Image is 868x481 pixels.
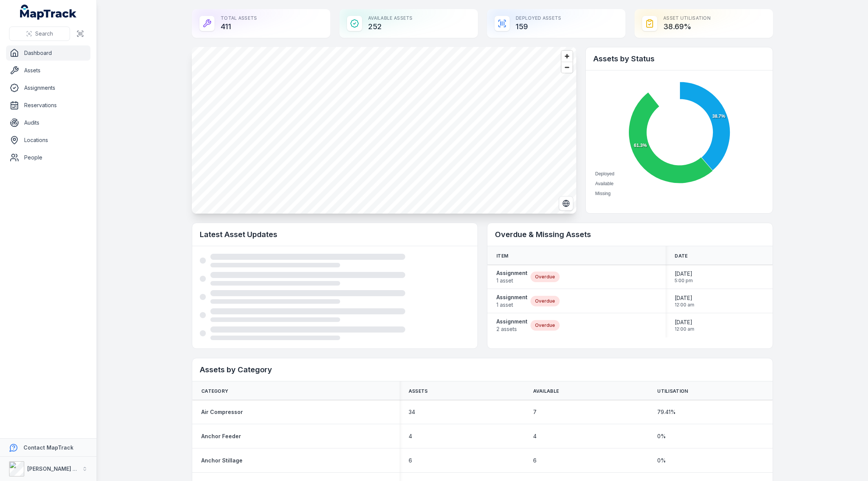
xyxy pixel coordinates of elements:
strong: Assignment [496,294,527,301]
span: Missing [595,191,611,196]
strong: Assignment [496,318,527,325]
a: Assets [6,63,90,78]
span: Utilisation [657,388,688,394]
span: 12:00 am [675,302,694,308]
div: Overdue [530,296,560,306]
span: 34 [409,408,415,416]
span: Search [35,30,53,37]
a: Audits [6,115,90,130]
time: 27/06/2025, 5:00:00 pm [675,270,693,284]
a: Assignment1 asset [496,294,527,309]
span: 6 [409,457,412,464]
span: 12:00 am [675,326,694,332]
span: 4 [533,433,537,440]
button: Search [9,27,70,41]
a: Reservations [6,98,90,113]
span: [DATE] [675,319,694,326]
h2: Overdue & Missing Assets [495,229,765,240]
h2: Assets by Category [200,364,765,375]
strong: Contact MapTrack [23,444,73,451]
h2: Latest Asset Updates [200,229,470,240]
span: Category [201,388,228,394]
span: 2 assets [496,325,527,333]
span: Available [595,181,613,186]
span: Assets [409,388,428,394]
h2: Assets by Status [593,53,765,64]
a: MapTrack [20,5,77,20]
a: Assignments [6,80,90,95]
button: Switch to Satellite View [559,196,573,211]
a: People [6,150,90,165]
a: Air Compressor [201,408,243,416]
div: Overdue [530,272,560,282]
span: 6 [533,457,537,464]
a: Assignment1 asset [496,269,527,284]
a: Assignment2 assets [496,318,527,333]
span: Available [533,388,559,394]
button: Zoom in [562,51,572,62]
span: [DATE] [675,270,693,278]
time: 25/08/2025, 12:00:00 am [675,319,694,332]
span: 79.41 % [657,408,676,416]
a: Anchor Stillage [201,457,243,464]
a: Anchor Feeder [201,433,241,440]
span: 0 % [657,433,666,440]
canvas: Map [192,47,576,214]
span: 7 [533,408,537,416]
a: Dashboard [6,45,90,61]
span: [DATE] [675,294,694,302]
span: Date [675,253,688,259]
button: Zoom out [562,62,572,73]
div: Overdue [530,320,560,331]
span: 1 asset [496,277,527,284]
strong: Assignment [496,269,527,277]
span: 5:00 pm [675,278,693,284]
time: 31/07/2025, 12:00:00 am [675,294,694,308]
span: 0 % [657,457,666,464]
span: Item [496,253,508,259]
span: 4 [409,433,412,440]
span: 1 asset [496,301,527,309]
strong: [PERSON_NAME] Group [27,465,89,472]
a: Locations [6,133,90,148]
span: Deployed [595,171,614,176]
